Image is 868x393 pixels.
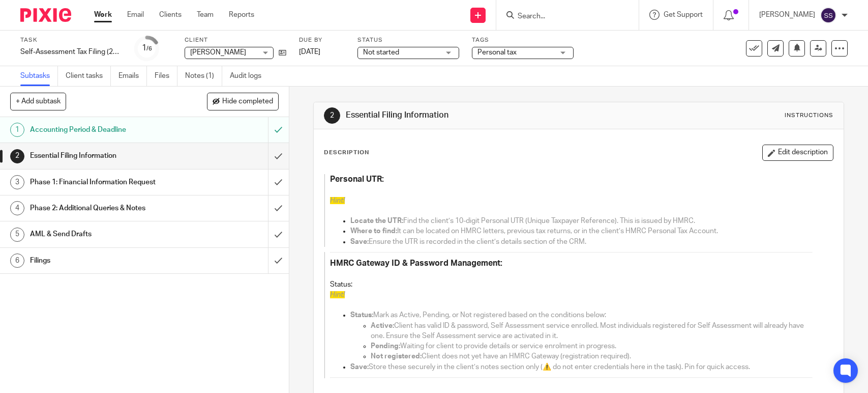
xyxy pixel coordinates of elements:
div: Self-Assessment Tax Filing (2019-205) [20,47,122,57]
span: Mark as Active, Pending, or Not registered based on the conditions below: [373,312,606,319]
div: 5 [10,228,24,242]
span: Client does not yet have an HMRC Gateway (registration required). [422,353,631,360]
span: Not registered: [371,353,422,360]
span: Active: [371,322,394,329]
span: Find the client’s 10-digit Personal UTR (Unique Taxpayer Reference). This is issued by HMRC. [403,217,695,224]
h1: Phase 1: Financial Information Request [30,175,182,190]
span: Client has valid ID & password, Self Assessment service enrolled. Most individuals registered for... [371,322,805,340]
small: /6 [146,46,152,51]
div: 2 [324,107,340,124]
a: Files [155,66,177,86]
strong: HMRC Gateway ID & Password Management: [330,259,502,267]
div: 1 [142,42,152,54]
span: Locate the UTR: [350,217,403,224]
p: [PERSON_NAME] [759,10,815,20]
p: Status: [330,269,812,300]
span: Ensure the UTR is recorded in the client’s details section of the CRM. [369,238,586,245]
button: + Add subtask [10,93,66,110]
span: Status: [350,312,373,319]
div: 2 [10,149,24,163]
a: Emails [118,66,147,86]
a: Work [94,10,112,20]
span: Not started [363,49,399,56]
p: Description [324,149,369,157]
h1: Essential Filing Information [346,110,601,121]
label: Client [185,36,286,44]
div: 3 [10,175,24,189]
div: 1 [10,123,24,137]
span: It can be located on HMRC letters, previous tax returns, or in the client’s HMRC Personal Tax Acc... [397,228,718,235]
span: Personal tax [477,49,517,56]
div: 6 [10,254,24,268]
span: Save: [350,238,369,245]
span: Hint! [330,291,345,298]
div: 4 [10,201,24,215]
h1: Filings [30,253,182,268]
span: Pending: [371,343,400,350]
a: Team [197,10,214,20]
span: Hide completed [222,98,273,106]
button: Edit description [762,145,833,161]
span: [DATE] [299,48,320,55]
div: Instructions [785,111,833,120]
input: Search [517,12,608,21]
span: Waiting for client to provide details or service enrolment in progress. [400,343,616,350]
a: Audit logs [230,66,269,86]
span: Store these securely in the client’s notes section only (⚠️ do not enter credentials here in the ... [369,363,750,371]
a: Client tasks [66,66,111,86]
a: Subtasks [20,66,58,86]
button: Hide completed [207,93,279,110]
span: Get Support [664,11,703,18]
label: Status [357,36,459,44]
label: Tags [472,36,574,44]
strong: Personal UTR: [330,175,384,183]
label: Due by [299,36,345,44]
h1: Phase 2: Additional Queries & Notes [30,201,182,216]
img: svg%3E [820,7,836,23]
span: Save: [350,363,369,371]
a: Notes (1) [185,66,222,86]
img: Pixie [20,8,71,22]
span: Hint! [330,197,345,204]
h1: AML & Send Drafts [30,227,182,242]
h1: Accounting Period & Deadline [30,122,182,137]
span: [PERSON_NAME] [190,49,246,56]
label: Task [20,36,122,44]
a: Email [127,10,144,20]
a: Reports [229,10,254,20]
span: Where to find: [350,228,397,235]
a: Clients [159,10,182,20]
h1: Essential Filing Information [30,148,182,163]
